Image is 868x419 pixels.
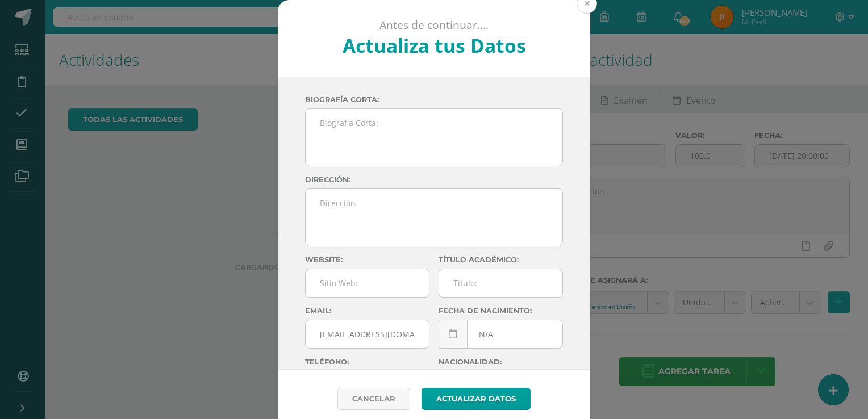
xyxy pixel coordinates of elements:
[305,307,429,315] label: Email:
[439,307,563,315] label: Fecha de nacimiento:
[306,269,429,297] input: Sitio Web:
[305,95,563,104] label: Biografía corta:
[308,32,560,58] h2: Actualiza tus Datos
[439,269,562,297] input: Titulo:
[439,320,562,348] input: Fecha de Nacimiento:
[305,358,429,366] label: Teléfono:
[305,255,429,264] label: Website:
[306,320,429,348] input: Correo Electronico:
[422,388,531,410] button: Actualizar datos
[305,175,563,184] label: Dirección:
[308,18,560,32] p: Antes de continuar....
[439,255,563,264] label: Título académico:
[439,358,563,366] label: Nacionalidad:
[337,388,410,410] a: Cancelar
